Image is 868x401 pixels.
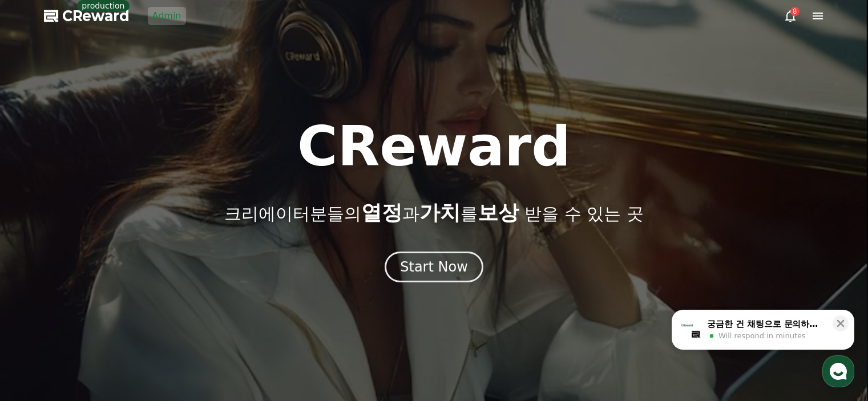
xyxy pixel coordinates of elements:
h1: CReward [297,119,571,174]
a: 8 [784,9,797,23]
span: 보상 [478,201,519,224]
a: Start Now [385,263,483,274]
span: CReward [62,7,130,25]
p: 크리에이터분들의 과 를 받을 수 있는 곳 [224,201,643,224]
div: 8 [790,7,800,16]
a: CReward [44,7,130,25]
div: Start Now [400,258,468,276]
a: Admin [148,7,186,25]
span: 열정 [361,201,402,224]
span: 가치 [419,201,461,224]
button: Start Now [385,252,483,282]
